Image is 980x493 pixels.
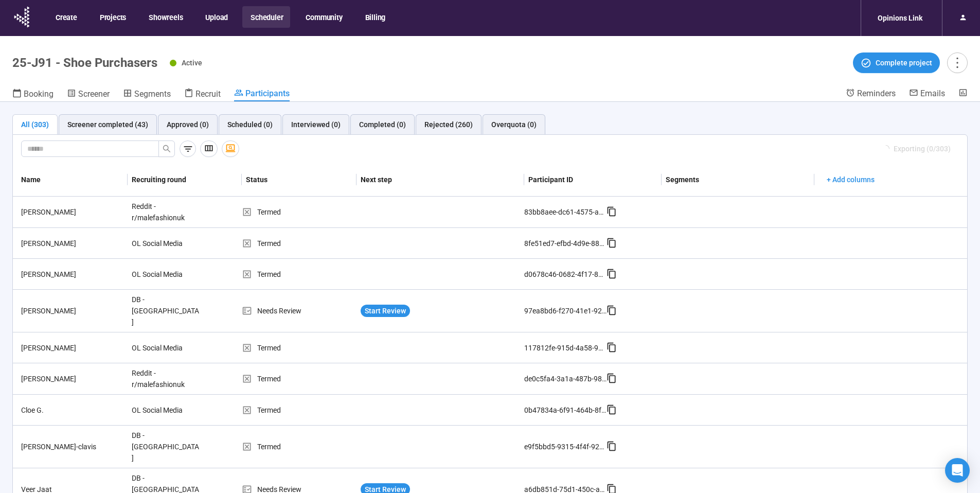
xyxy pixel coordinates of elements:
span: Active [182,59,202,67]
div: OL Social Media [128,234,205,253]
span: Reminders [857,89,896,98]
div: Termed [242,373,357,384]
div: Reddit - r/malefashionuk [128,197,205,227]
span: Emails [920,89,945,98]
div: Interviewed (0) [291,119,341,130]
button: more [947,52,968,73]
div: Termed [242,441,357,452]
a: Emails [909,88,945,100]
button: search [158,140,175,157]
button: Projects [92,6,133,28]
button: Showreels [140,6,190,28]
button: Upload [197,6,235,28]
div: Open Intercom Messenger [945,458,970,483]
div: Termed [242,269,357,280]
a: Participants [234,88,290,101]
div: [PERSON_NAME] [17,206,128,218]
div: DB - [GEOGRAPHIC_DATA] [128,290,205,332]
th: Recruiting round [128,163,242,197]
div: OL Social Media [128,338,205,358]
span: search [163,145,171,153]
span: loading [881,144,890,154]
div: 97ea8bd6-f270-41e1-9222-727df90d71fd [524,305,607,316]
th: Name [13,163,128,197]
a: Reminders [846,88,896,100]
div: DB - [GEOGRAPHIC_DATA] [128,426,205,468]
div: Termed [242,342,357,354]
span: + Add columns [827,174,875,185]
div: Overquota (0) [491,119,537,130]
div: [PERSON_NAME] [17,238,128,249]
div: OL Social Media [128,400,205,420]
button: Exporting (0/303) [874,140,959,157]
div: [PERSON_NAME] [17,305,128,316]
span: Complete project [876,57,932,68]
span: Screener [78,89,110,99]
th: Next step [357,163,524,197]
div: [PERSON_NAME]-clavis [17,441,128,452]
h1: 25-J91 - Shoe Purchasers [12,56,157,70]
div: Needs Review [242,305,357,316]
div: [PERSON_NAME] [17,342,128,354]
span: Recruit [195,89,221,99]
span: more [950,56,964,69]
div: Scheduled (0) [227,119,273,130]
button: Scheduler [242,6,290,28]
div: 0b47834a-6f91-464b-8fb5-dcdb2896fa75 [524,404,607,416]
div: e9f5bbd5-9315-4f4f-92e1-756bd2e6b1e9 [524,441,607,452]
button: Complete project [853,52,940,73]
a: Recruit [184,88,221,101]
div: Reddit - r/malefashionuk [128,363,205,394]
div: OL Social Media [128,265,205,284]
span: Start Review [365,305,406,316]
div: 8fe51ed7-efbd-4d9e-887b-16989840ecc4 [524,238,607,249]
div: 117812fe-915d-4a58-90e6-28f3f900a593 [524,342,607,354]
span: Participants [245,89,290,98]
div: Approved (0) [167,119,209,130]
a: Segments [123,88,171,101]
button: Billing [357,6,393,28]
div: Rejected (260) [424,119,473,130]
button: + Add columns [818,171,883,188]
span: Booking [24,89,54,99]
div: [PERSON_NAME] [17,269,128,280]
a: Screener [67,88,110,101]
div: de0c5fa4-3a1a-487b-98d1-22cb0dae218b [524,373,607,384]
span: Exporting (0/303) [894,143,951,154]
button: Community [297,6,349,28]
button: Create [47,6,84,28]
div: All (303) [21,119,49,130]
div: Termed [242,206,357,218]
div: Termed [242,404,357,416]
div: Cloe G. [17,404,128,416]
a: Booking [12,88,54,101]
th: Segments [662,163,814,197]
div: d0678c46-0682-4f17-846b-159832f8a2cb [524,269,607,280]
span: Segments [134,89,171,99]
th: Status [242,163,357,197]
div: Screener completed (43) [67,119,148,130]
div: 83bb8aee-dc61-4575-a80c-65c9870cd055 [524,206,607,218]
div: [PERSON_NAME] [17,373,128,384]
div: Opinions Link [871,8,929,28]
div: Termed [242,238,357,249]
button: Start Review [361,305,410,317]
th: Participant ID [524,163,662,197]
div: Completed (0) [359,119,406,130]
